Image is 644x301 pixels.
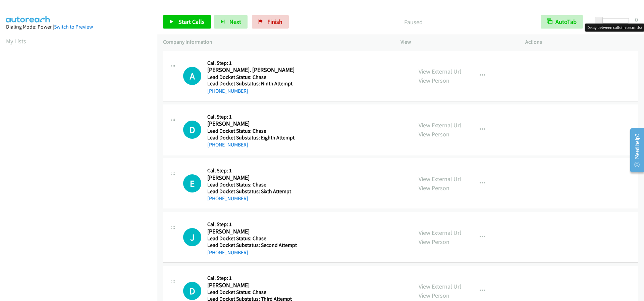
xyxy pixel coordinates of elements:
h5: Call Step: 1 [207,167,297,174]
h1: J [183,228,201,246]
span: Next [229,18,241,26]
h5: Lead Docket Status: Chase [207,74,297,81]
h5: Lead Docket Substatus: Second Attempt [207,242,297,249]
div: The call is yet to be attempted [183,121,201,139]
a: View Person [419,184,449,192]
h2: [PERSON_NAME] [207,228,297,235]
h5: Lead Docket Status: Chase [207,128,297,134]
h1: D [183,282,201,300]
a: View External Url [419,175,461,183]
a: View Person [419,238,449,246]
div: The call is yet to be attempted [183,67,201,85]
a: View Person [419,292,449,299]
h2: [PERSON_NAME] [207,282,297,289]
h5: Lead Docket Substatus: Eighth Attempt [207,134,297,141]
a: View External Url [419,283,461,290]
h5: Lead Docket Status: Chase [207,235,297,242]
div: The call is yet to be attempted [183,282,201,300]
a: View External Url [419,229,461,236]
a: [PHONE_NUMBER] [207,141,248,148]
button: Next [214,15,248,29]
a: View Person [419,130,449,138]
h1: A [183,67,201,85]
div: Dialing Mode: Power | [6,23,151,31]
button: AutoTab [541,15,583,29]
h5: Lead Docket Substatus: Sixth Attempt [207,188,297,195]
div: 0 [635,15,638,24]
iframe: Resource Center [625,124,644,177]
h5: Call Step: 1 [207,114,297,120]
h2: [PERSON_NAME] [207,174,297,182]
p: Company Information [163,38,388,46]
a: Switch to Preview [54,24,93,30]
h5: Call Step: 1 [207,60,297,67]
p: Paused [298,17,529,27]
a: View External Url [419,121,461,129]
div: The call is yet to be attempted [183,174,201,192]
h5: Call Step: 1 [207,221,297,228]
span: Finish [267,18,282,26]
div: The call is yet to be attempted [183,228,201,246]
a: View External Url [419,68,461,75]
h2: [PERSON_NAME]. [PERSON_NAME] [207,66,297,74]
h5: Call Step: 1 [207,275,297,282]
p: Actions [525,38,638,46]
h5: Lead Docket Substatus: Ninth Attempt [207,80,297,87]
a: [PHONE_NUMBER] [207,195,248,202]
a: View Person [419,77,449,84]
a: [PHONE_NUMBER] [207,88,248,94]
a: My Lists [6,37,26,45]
h5: Lead Docket Status: Chase [207,289,297,296]
h1: D [183,121,201,139]
h1: E [183,174,201,192]
p: View [400,38,513,46]
a: Finish [252,15,289,29]
h5: Lead Docket Status: Chase [207,181,297,188]
span: Start Calls [178,18,205,26]
h2: [PERSON_NAME] [207,120,297,128]
a: Start Calls [163,15,211,29]
a: [PHONE_NUMBER] [207,249,248,256]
